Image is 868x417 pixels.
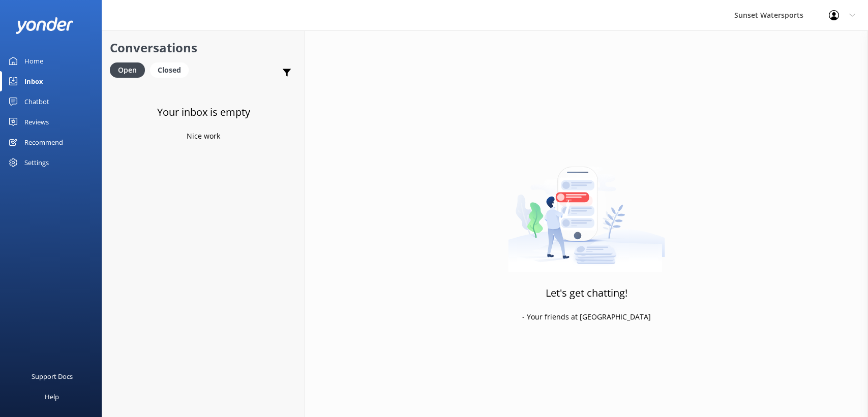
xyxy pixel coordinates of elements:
div: Help [45,387,59,407]
a: Closed [150,64,194,75]
a: Open [110,64,150,75]
p: - Your friends at [GEOGRAPHIC_DATA] [522,311,651,323]
div: Inbox [24,71,43,91]
h3: Let's get chatting! [546,285,627,301]
div: Home [24,51,43,71]
div: Recommend [24,132,63,152]
p: Nice work [187,131,220,142]
img: artwork of a man stealing a conversation from at giant smartphone [508,145,665,272]
div: Chatbot [24,91,49,112]
div: Settings [24,152,49,173]
div: Closed [150,62,189,78]
img: yonder-white-logo.png [15,17,74,34]
div: Reviews [24,112,49,132]
h2: Conversations [110,38,297,57]
div: Open [110,62,145,78]
div: Support Docs [32,366,73,387]
h3: Your inbox is empty [157,104,250,120]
